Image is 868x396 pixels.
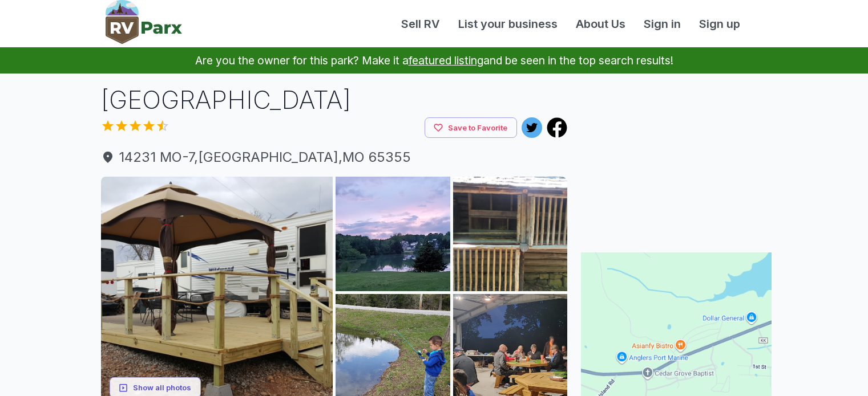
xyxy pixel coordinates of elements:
[101,83,568,117] h1: [GEOGRAPHIC_DATA]
[392,15,449,32] a: Sell RV
[14,47,854,74] p: Are you the owner for this park? Make it a and be seen in the top search results!
[453,177,568,291] img: AAcXr8rLBsoVAzwxbaGa4oV65mFtNHe8N44HgKGa7K8skIf5v5spUZfcubgaD91JaC1bI733TPHQf0lQqxDnZvL7ncBjggvwc...
[101,147,568,168] a: 14231 MO-7,[GEOGRAPHIC_DATA],MO 65355
[336,177,450,291] img: AAcXr8pmewT0lQIUj2gGhbNnPcJU-bMpyRCYLBPOoF0ba4BpFrdsXP3PnsgMJ9rjmbmRr_jFY3ynW3AjdURZNEa_bmE-wpH-q...
[567,15,635,32] a: About Us
[690,15,749,32] a: Sign up
[425,117,517,138] button: Save to Favorite
[409,54,483,67] a: featured listing
[635,15,690,32] a: Sign in
[449,15,567,32] a: List your business
[581,83,772,225] iframe: Advertisement
[101,147,568,168] span: 14231 MO-7 , [GEOGRAPHIC_DATA] , MO 65355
